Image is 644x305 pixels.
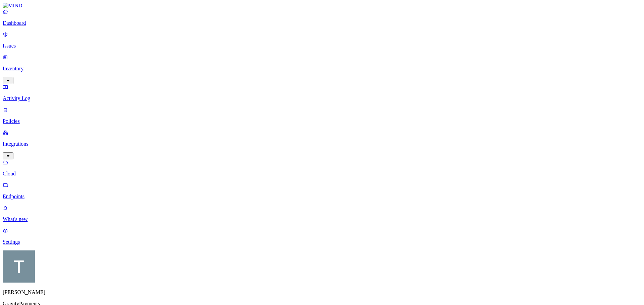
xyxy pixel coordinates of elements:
p: Activity Log [3,95,641,101]
p: Issues [3,43,641,49]
a: Cloud [3,159,641,177]
a: Activity Log [3,84,641,101]
img: Tim Rasmussen [3,250,35,283]
a: Issues [3,31,641,49]
a: Dashboard [3,9,641,26]
a: What's new [3,205,641,222]
p: Endpoints [3,194,641,200]
p: [PERSON_NAME] [3,289,641,295]
img: MIND [3,3,22,9]
p: Dashboard [3,20,641,26]
p: Cloud [3,171,641,177]
p: Settings [3,239,641,245]
a: Settings [3,228,641,245]
p: What's new [3,216,641,222]
p: Inventory [3,66,641,72]
p: Integrations [3,141,641,147]
a: Policies [3,107,641,124]
a: Integrations [3,130,641,158]
p: Policies [3,118,641,124]
a: MIND [3,3,641,9]
a: Endpoints [3,182,641,200]
a: Inventory [3,54,641,83]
